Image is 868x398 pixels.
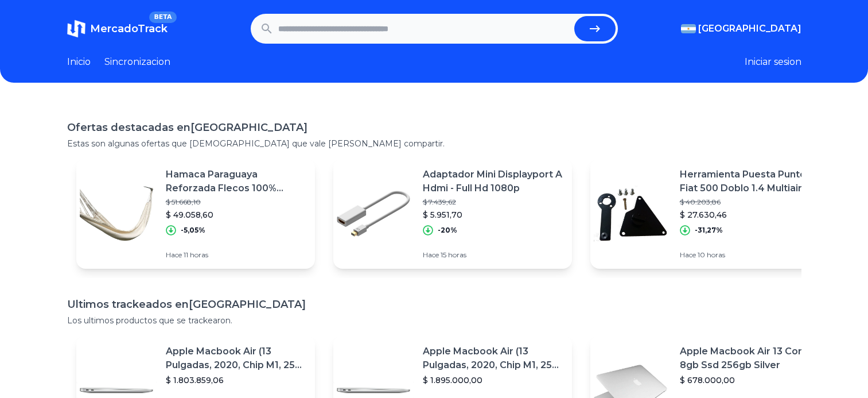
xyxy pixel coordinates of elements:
[590,159,829,269] a: Featured imageHerramienta Puesta Punto Fiat 500 Doblo 1.4 Multiair 16v$ 40.203,86$ 27.630,46-31,2...
[423,168,563,195] p: Adaptador Mini Displayport A Hdmi - Full Hd 1080p
[680,168,820,195] p: Herramienta Puesta Punto Fiat 500 Doblo 1.4 Multiair 16v
[166,198,306,207] p: $ 51.668,10
[166,209,306,221] p: $ 49.058,60
[681,22,801,36] button: [GEOGRAPHIC_DATA]
[423,374,563,386] p: $ 1.895.000,00
[698,22,801,36] span: [GEOGRAPHIC_DATA]
[438,226,457,235] p: -20%
[67,296,801,312] h1: Ultimos trackeados en [GEOGRAPHIC_DATA]
[166,250,306,260] p: Hace 11 horas
[680,345,820,372] p: Apple Macbook Air 13 Core I5 8gb Ssd 256gb Silver
[745,55,801,69] button: Iniciar sesion
[680,209,820,221] p: $ 27.630,46
[590,173,671,254] img: Featured image
[680,250,820,260] p: Hace 10 horas
[104,55,170,69] a: Sincronizacion
[166,168,306,195] p: Hamaca Paraguaya Reforzada Flecos 100% Algodón [PERSON_NAME] 805
[423,250,563,260] p: Hace 15 horas
[681,24,696,33] img: Argentina
[166,374,306,386] p: $ 1.803.859,06
[76,159,315,269] a: Featured imageHamaca Paraguaya Reforzada Flecos 100% Algodón [PERSON_NAME] 805$ 51.668,10$ 49.058...
[333,173,414,254] img: Featured image
[333,159,572,269] a: Featured imageAdaptador Mini Displayport A Hdmi - Full Hd 1080p$ 7.439,62$ 5.951,70-20%Hace 15 horas
[181,226,205,235] p: -5,05%
[423,198,563,207] p: $ 7.439,62
[166,345,306,372] p: Apple Macbook Air (13 Pulgadas, 2020, Chip M1, 256 Gb De Ssd, 8 Gb De Ram) - Plata
[67,138,801,149] p: Estas son algunas ofertas que [DEMOGRAPHIC_DATA] que vale [PERSON_NAME] compartir.
[90,22,168,35] span: MercadoTrack
[67,315,801,326] p: Los ultimos productos que se trackearon.
[67,55,91,69] a: Inicio
[680,198,820,207] p: $ 40.203,86
[67,20,168,38] a: MercadoTrackBETA
[67,20,85,38] img: MercadoTrack
[67,119,801,136] h1: Ofertas destacadas en [GEOGRAPHIC_DATA]
[423,345,563,372] p: Apple Macbook Air (13 Pulgadas, 2020, Chip M1, 256 Gb De Ssd, 8 Gb De Ram) - Plata
[149,11,176,23] span: BETA
[76,173,157,254] img: Featured image
[695,226,723,235] p: -31,27%
[423,209,563,221] p: $ 5.951,70
[680,374,820,386] p: $ 678.000,00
